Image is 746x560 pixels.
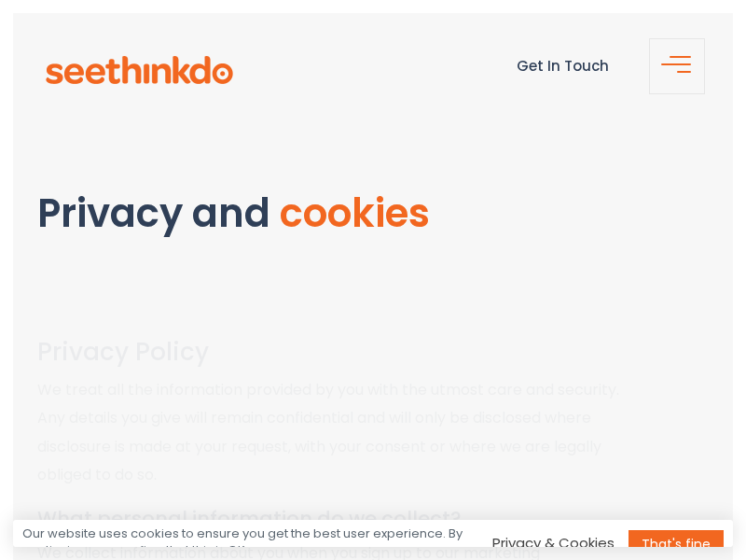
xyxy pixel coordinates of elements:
span: cookies [280,186,430,241]
h4: What personal information do we collect? [37,508,642,529]
a: Get In Touch [517,56,609,76]
a: That's fine [629,530,724,559]
h1: Privacy and cookies [37,192,709,235]
span: Privacy [37,186,183,241]
a: Privacy & Cookies [492,533,615,553]
div: Our website uses cookies to ensure you get the best user experience. By continuing, you confirm t... [22,525,469,560]
span: and [192,186,270,241]
span: Privacy Policy [37,335,209,369]
p: We treat all the information provided by you with the utmost care and security. Any details you g... [37,376,642,490]
img: see-think-do-logo.png [46,56,233,84]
